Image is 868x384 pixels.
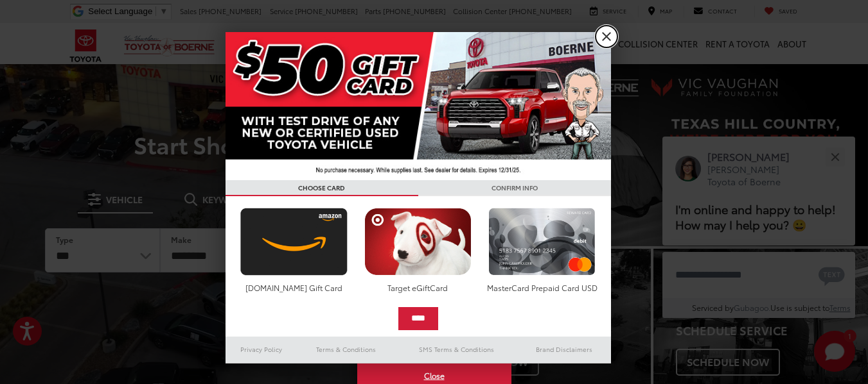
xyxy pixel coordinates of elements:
[418,180,611,196] h3: CONFIRM INFO
[361,208,475,276] img: targetcard.png
[226,342,297,357] a: Privacy Policy
[297,342,395,357] a: Terms & Conditions
[361,282,475,293] div: Target eGiftCard
[517,342,611,357] a: Brand Disclaimers
[226,32,611,180] img: 42635_top_851395.jpg
[237,282,351,293] div: [DOMAIN_NAME] Gift Card
[485,282,599,293] div: MasterCard Prepaid Card USD
[396,342,517,357] a: SMS Terms & Conditions
[226,180,418,196] h3: CHOOSE CARD
[485,208,599,276] img: mastercard.png
[237,208,351,276] img: amazoncard.png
